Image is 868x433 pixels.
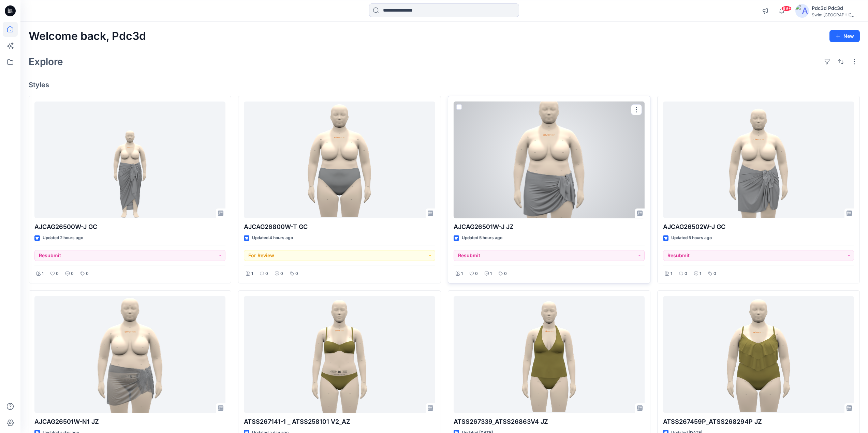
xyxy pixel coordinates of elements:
p: AJCAG26501W-N1 JZ [34,417,225,427]
p: 1 [700,270,701,277]
p: 1 [490,270,492,277]
p: 1 [671,270,672,277]
div: Pdc3d Pdc3d [812,4,859,12]
p: AJCAG26500W-J GC [34,222,225,232]
p: 1 [251,270,253,277]
a: AJCAG26500W-J GC [34,102,225,218]
h2: Explore [29,56,63,67]
a: AJCAG26501W-J JZ [454,102,645,218]
p: Updated 2 hours ago [43,234,83,242]
p: 0 [713,270,716,277]
p: 0 [71,270,74,277]
p: AJCAG26501W-J JZ [454,222,645,232]
p: 0 [280,270,283,277]
p: 0 [56,270,59,277]
a: AJCAG26501W-N1 JZ [34,296,225,413]
p: ATSS267141-1 _ ATSS258101 V2_AZ [244,417,435,427]
p: AJCAG26502W-J GC [663,222,854,232]
p: ATSS267459P_ATSS268294P JZ [663,417,854,427]
p: Updated 5 hours ago [671,234,712,242]
a: ATSS267459P_ATSS268294P JZ [663,296,854,413]
div: Swim [GEOGRAPHIC_DATA] [812,12,859,17]
p: AJCAG26800W-T GC [244,222,435,232]
p: 0 [295,270,298,277]
p: 0 [475,270,478,277]
h2: Welcome back, Pdc3d [29,30,146,43]
a: ATSS267339_ATSS26863V4 JZ [454,296,645,413]
img: avatar [795,4,809,18]
p: 1 [461,270,463,277]
h4: Styles [29,81,860,89]
p: Updated 5 hours ago [462,234,502,242]
a: AJCAG26502W-J GC [663,102,854,218]
p: 1 [42,270,44,277]
p: 0 [86,270,89,277]
p: ATSS267339_ATSS26863V4 JZ [454,417,645,427]
span: 99+ [781,6,792,11]
p: 0 [265,270,268,277]
p: 0 [504,270,507,277]
a: AJCAG26800W-T GC [244,102,435,218]
p: Updated 4 hours ago [252,234,293,242]
button: New [829,30,860,42]
a: ATSS267141-1 _ ATSS258101 V2_AZ [244,296,435,413]
p: 0 [685,270,687,277]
